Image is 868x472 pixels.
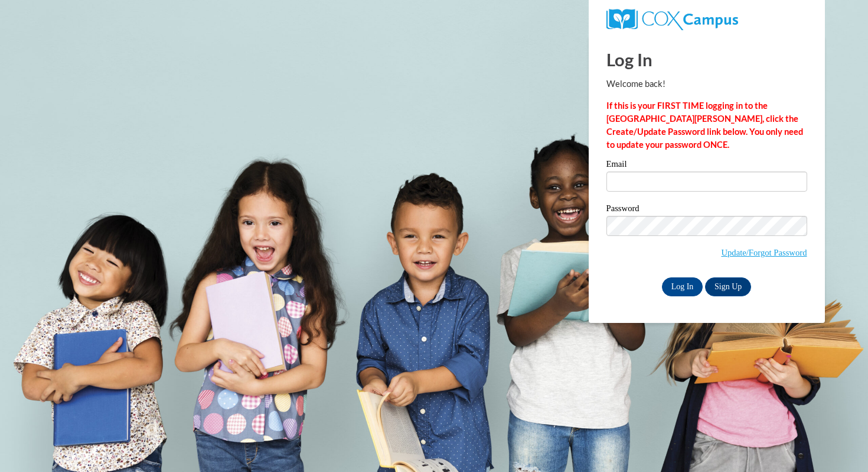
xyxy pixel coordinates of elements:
[705,277,751,296] a: Sign Up
[662,277,703,296] input: Log In
[606,77,807,90] p: Welcome back!
[606,9,738,30] img: COX Campus
[606,14,738,24] a: COX Campus
[606,160,807,172] label: Email
[606,101,803,150] strong: If this is your FIRST TIME logging in to the [GEOGRAPHIC_DATA][PERSON_NAME], click the Create/Upd...
[606,204,807,216] label: Password
[606,47,807,72] h1: Log In
[721,248,807,257] a: Update/Forgot Password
